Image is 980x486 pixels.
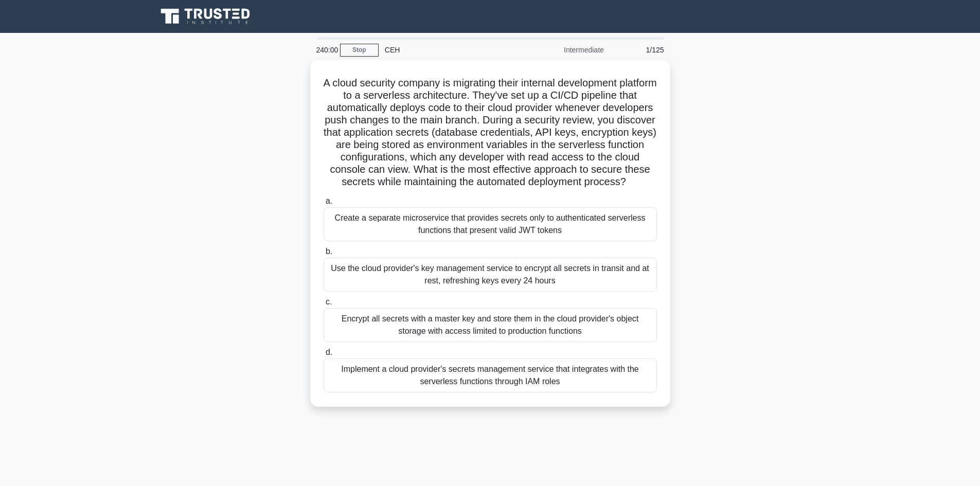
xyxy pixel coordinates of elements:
a: Stop [340,44,379,57]
span: a. [326,196,332,205]
span: d. [326,348,332,356]
div: Create a separate microservice that provides secrets only to authenticated serverless functions t... [324,207,657,241]
h5: A cloud security company is migrating their internal development platform to a serverless archite... [323,77,658,189]
div: Implement a cloud provider's secrets management service that integrates with the serverless funct... [324,358,657,392]
div: Intermediate [520,40,610,60]
div: Encrypt all secrets with a master key and store them in the cloud provider's object storage with ... [324,308,657,342]
div: 240:00 [310,40,340,60]
span: b. [326,247,332,256]
span: c. [326,297,332,306]
div: 1/125 [610,40,670,60]
div: CEH [379,40,520,60]
div: Use the cloud provider's key management service to encrypt all secrets in transit and at rest, re... [324,258,657,292]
